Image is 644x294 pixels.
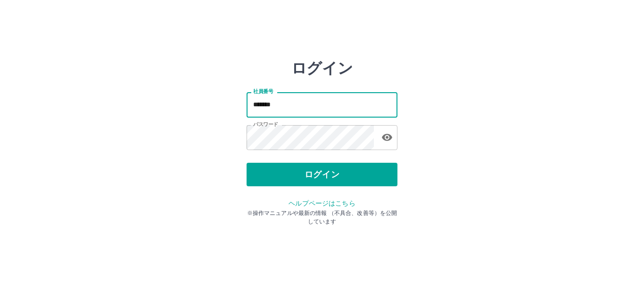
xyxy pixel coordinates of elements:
a: ヘルプページはこちら [289,199,355,207]
label: 社員番号 [253,88,273,95]
h2: ログイン [291,59,353,77]
p: ※操作マニュアルや最新の情報 （不具合、改善等）を公開しています [247,209,397,226]
button: ログイン [247,163,397,186]
label: パスワード [253,121,278,128]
